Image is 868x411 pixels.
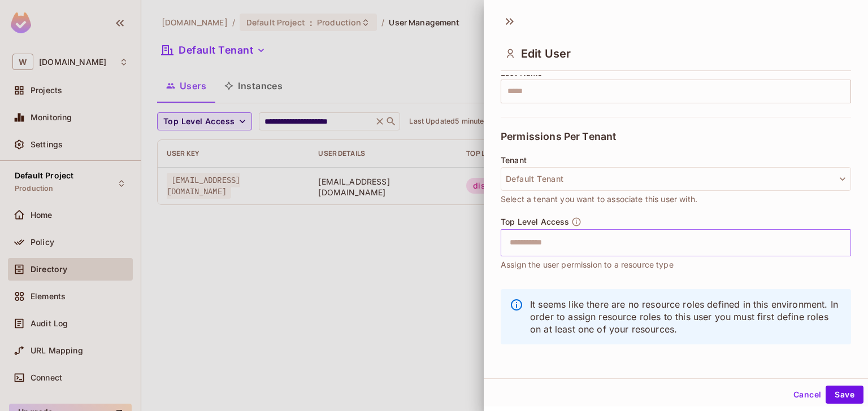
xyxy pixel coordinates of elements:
[501,167,851,191] button: Default Tenant
[789,386,826,404] button: Cancel
[501,259,674,271] span: Assign the user permission to a resource type
[521,47,571,60] span: Edit User
[826,386,863,404] button: Save
[501,193,697,205] span: Select a tenant you want to associate this user with.
[501,131,616,142] span: Permissions Per Tenant
[845,241,847,243] button: Open
[501,217,569,226] span: Top Level Access
[501,156,527,165] span: Tenant
[530,298,842,335] p: It seems like there are no resource roles defined in this environment. In order to assign resourc...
